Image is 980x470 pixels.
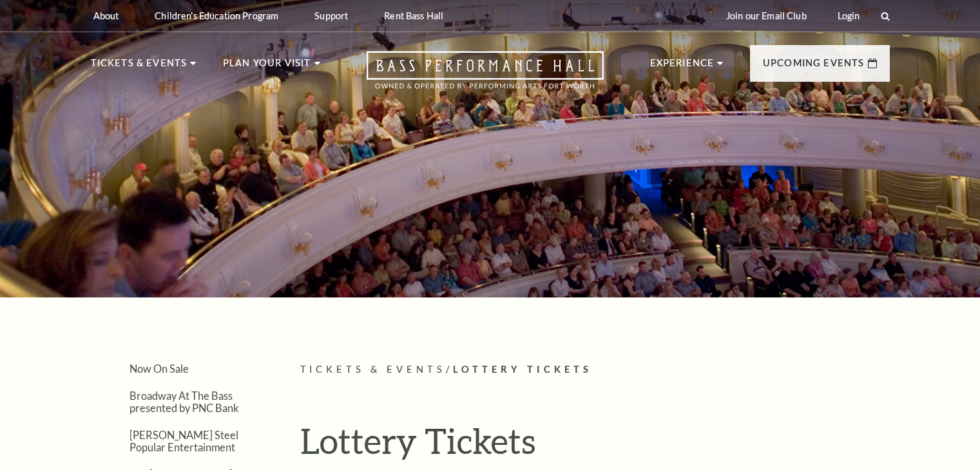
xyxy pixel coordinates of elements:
p: / [300,362,890,378]
p: Tickets & Events [91,55,187,79]
span: Tickets & Events [300,364,447,375]
p: Children's Education Program [155,10,278,21]
a: Now On Sale [130,362,189,375]
p: Upcoming Events [763,55,865,79]
p: Rent Bass Hall [384,10,443,21]
p: Plan Your Visit [223,55,311,79]
p: Experience [650,55,715,79]
a: Broadway At The Bass presented by PNC Bank [130,390,239,414]
p: About [93,10,119,21]
p: Support [314,10,348,21]
span: Lottery Tickets [453,364,592,375]
a: [PERSON_NAME] Steel Popular Entertainment [130,429,238,453]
